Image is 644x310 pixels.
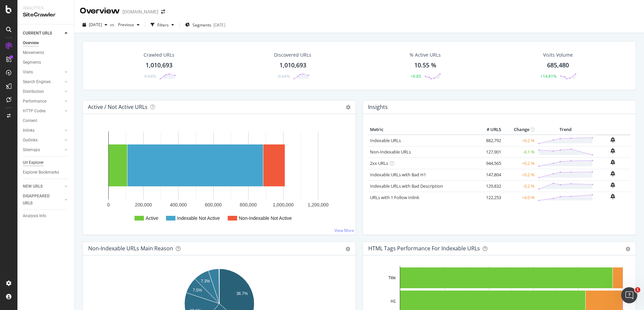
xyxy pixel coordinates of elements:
[107,202,110,207] text: 0
[279,61,306,70] div: 1,010,693
[610,171,615,176] div: bell-plus
[23,183,63,190] a: NEW URLS
[334,228,354,233] a: View More
[388,275,396,280] text: Title
[23,11,69,19] div: SiteCrawler
[146,61,172,70] div: 1,010,693
[370,172,426,178] a: Indexable URLs with Bad H1
[23,40,69,47] a: Overview
[23,146,40,153] div: Sitemaps
[177,215,220,221] text: Indexable Not Active
[182,19,228,30] button: Segments[DATE]
[23,98,63,105] a: Performance
[23,69,63,76] a: Visits
[23,78,51,85] div: Search Engines
[23,183,43,190] div: NEW URLS
[23,127,35,134] div: Inlinks
[503,158,536,169] td: +0.2 %
[193,288,202,292] text: 7.5%
[23,159,69,166] a: Url Explorer
[23,69,33,76] div: Visits
[414,61,436,70] div: 10.55 %
[23,146,63,153] a: Sitemaps
[536,125,595,135] th: Trend
[503,180,536,192] td: -0.2 %
[88,125,351,229] div: A chart.
[135,202,152,207] text: 200,000
[23,193,63,207] a: DISAPPEARED URLS
[503,169,536,180] td: +0.2 %
[368,125,476,135] th: Metric
[610,194,615,199] div: bell-plus
[476,169,503,180] td: 147,804
[476,125,503,135] th: # URLS
[476,192,503,203] td: 122,253
[143,73,156,79] div: -0.64%
[161,9,165,14] div: arrow-right-arrow-left
[88,245,173,252] div: Non-Indexable URLs Main Reason
[23,40,39,47] div: Overview
[610,182,615,188] div: bell-plus
[503,135,536,146] td: +0.2 %
[23,137,63,144] a: Outlinks
[547,61,569,70] div: 685,480
[239,215,292,221] text: Non-Indexable Not Active
[635,287,640,293] span: 1
[122,8,158,15] div: [DOMAIN_NAME]
[148,19,177,30] button: Filters
[170,202,187,207] text: 400,000
[476,158,503,169] td: 944,565
[23,49,44,56] div: Movements
[110,22,115,27] span: vs
[23,30,63,37] a: CURRENT URLS
[346,105,351,110] i: Options
[23,159,44,166] div: Url Explorer
[23,5,69,11] div: Analytics
[411,73,421,79] div: +0.85
[23,88,44,95] div: Distribution
[23,117,37,124] div: Content
[193,22,211,28] span: Segments
[370,160,388,166] a: 2xx URLs
[240,202,257,207] text: 800,000
[23,108,46,115] div: HTTP Codes
[88,103,148,112] h4: Active / Not Active URLs
[23,127,63,134] a: Inlinks
[370,183,443,189] a: Indexable URLs with Bad Description
[146,215,158,221] text: Active
[308,202,328,207] text: 1,200,000
[89,22,102,27] span: 2025 Aug. 22nd
[476,146,503,158] td: 127,901
[610,160,615,165] div: bell-plus
[144,52,174,58] div: Crawled URLs
[157,22,169,28] div: Filters
[205,202,222,207] text: 600,000
[610,148,615,153] div: bell-plus
[476,180,503,192] td: 129,832
[23,169,69,176] a: Explorer Bookmarks
[626,247,630,251] div: gear
[345,247,350,251] div: gear
[273,202,293,207] text: 1,000,000
[370,137,401,143] a: Indexable URLs
[368,245,480,252] div: HTML Tags Performance for Indexable URLs
[23,49,69,56] a: Movements
[115,22,134,27] span: Previous
[23,30,52,37] div: CURRENT URLS
[213,22,225,28] div: [DATE]
[80,5,120,17] div: Overview
[370,194,419,200] a: URLs with 1 Follow Inlink
[23,212,46,220] div: Analysis Info
[368,103,388,112] h4: Insights
[23,193,57,207] div: DISAPPEARED URLS
[410,52,441,58] div: % Active URLs
[274,52,311,58] div: Discovered URLs
[201,279,210,284] text: 7.3%
[277,73,290,79] div: -0.64%
[503,146,536,158] td: -6.1 %
[476,135,503,146] td: 882,792
[503,125,536,135] th: Change
[23,108,63,115] a: HTTP Codes
[503,192,536,203] td: +4.0 %
[23,88,63,95] a: Distribution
